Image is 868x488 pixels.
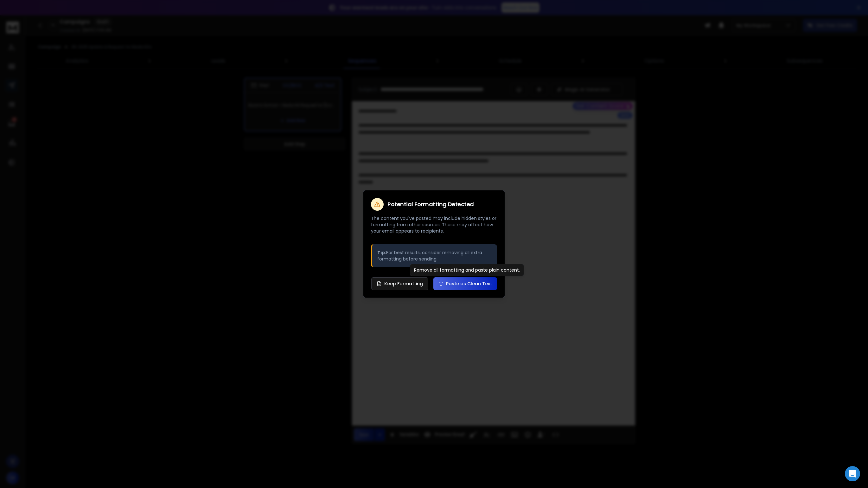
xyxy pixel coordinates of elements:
[387,201,474,207] h2: Potential Formatting Detected
[377,249,492,262] p: For best results, consider removing all extra formatting before sending.
[410,264,524,276] div: Remove all formatting and paste plain content.
[371,277,428,290] button: Keep Formatting
[371,215,497,234] p: The content you've pasted may include hidden styles or formatting from other sources. These may a...
[377,249,386,256] strong: Tip:
[433,277,497,290] button: Paste as Clean Text
[845,466,860,481] div: Open Intercom Messenger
